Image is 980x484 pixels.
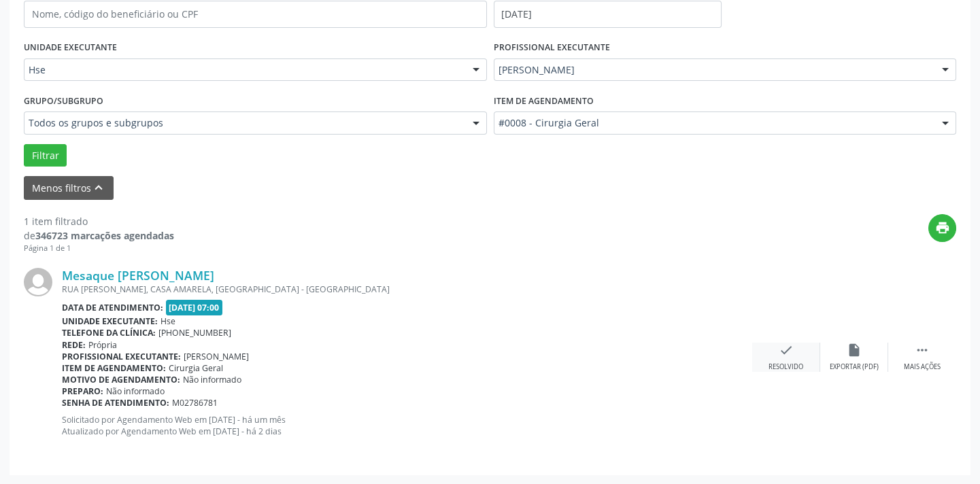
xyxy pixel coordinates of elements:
[29,116,459,130] span: Todos os grupos e subgrupos
[24,243,174,254] div: Página 1 de 1
[494,90,594,111] label: Item de agendamento
[106,385,165,397] span: Não informado
[779,343,794,358] i: check
[62,374,180,385] b: Motivo de agendamento:
[24,228,174,243] div: de
[62,302,163,313] b: Data de atendimento:
[904,362,941,372] div: Mais ações
[62,268,214,283] a: Mesaque [PERSON_NAME]
[499,63,929,77] span: [PERSON_NAME]
[35,229,174,242] strong: 346723 marcações agendadas
[494,37,610,58] label: PROFISSIONAL EXECUTANTE
[62,362,166,374] b: Item de agendamento:
[847,343,862,358] i: insert_drive_file
[62,283,752,295] div: RUA [PERSON_NAME], CASA AMARELA, [GEOGRAPHIC_DATA] - [GEOGRAPHIC_DATA]
[928,214,956,242] button: print
[62,414,752,437] p: Solicitado por Agendamento Web em [DATE] - há um mês Atualizado por Agendamento Web em [DATE] - h...
[62,397,169,409] b: Senha de atendimento:
[184,351,249,362] span: [PERSON_NAME]
[915,343,930,358] i: 
[62,327,156,339] b: Telefone da clínica:
[499,116,929,130] span: #0008 - Cirurgia Geral
[62,339,86,351] b: Rede:
[24,214,174,228] div: 1 item filtrado
[62,385,103,397] b: Preparo:
[160,315,175,327] span: Hse
[935,220,950,235] i: print
[91,180,106,195] i: keyboard_arrow_up
[62,315,158,327] b: Unidade executante:
[62,351,181,362] b: Profissional executante:
[24,90,103,111] label: Grupo/Subgrupo
[24,144,67,167] button: Filtrar
[158,327,231,339] span: [PHONE_NUMBER]
[768,362,803,372] div: Resolvido
[29,63,459,77] span: Hse
[24,1,487,28] input: Nome, código do beneficiário ou CPF
[172,397,218,409] span: M02786781
[494,1,722,28] input: Selecione um intervalo
[183,374,241,385] span: Não informado
[24,176,114,200] button: Menos filtroskeyboard_arrow_up
[24,37,117,58] label: UNIDADE EXECUTANTE
[24,268,52,296] img: img
[166,300,223,315] span: [DATE] 07:00
[830,362,879,372] div: Exportar (PDF)
[88,339,117,351] span: Própria
[169,362,223,374] span: Cirurgia Geral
